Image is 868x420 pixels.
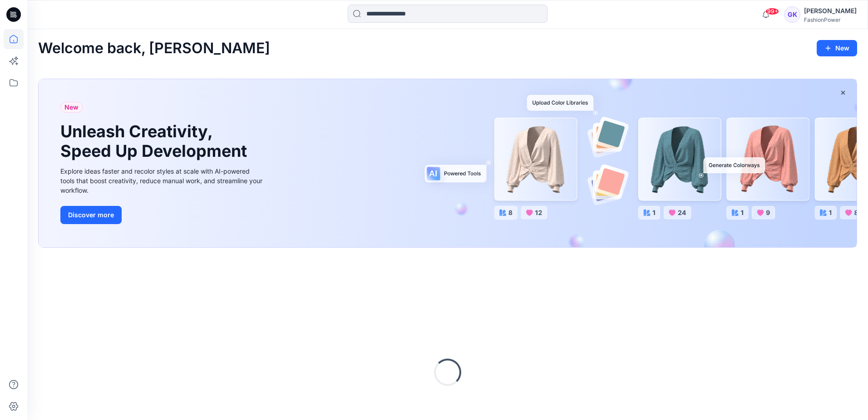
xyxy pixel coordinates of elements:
[784,6,800,23] div: GK
[60,166,265,195] div: Explore ideas faster and recolor styles at scale with AI-powered tools that boost creativity, red...
[765,8,779,15] span: 99+
[817,40,857,56] button: New
[804,16,857,23] div: FashionPower
[60,206,122,224] button: Discover more
[64,102,79,113] span: New
[38,40,270,57] h2: Welcome back, [PERSON_NAME]
[60,122,251,161] h1: Unleash Creativity, Speed Up Development
[804,5,857,16] div: [PERSON_NAME]
[60,206,265,224] a: Discover more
